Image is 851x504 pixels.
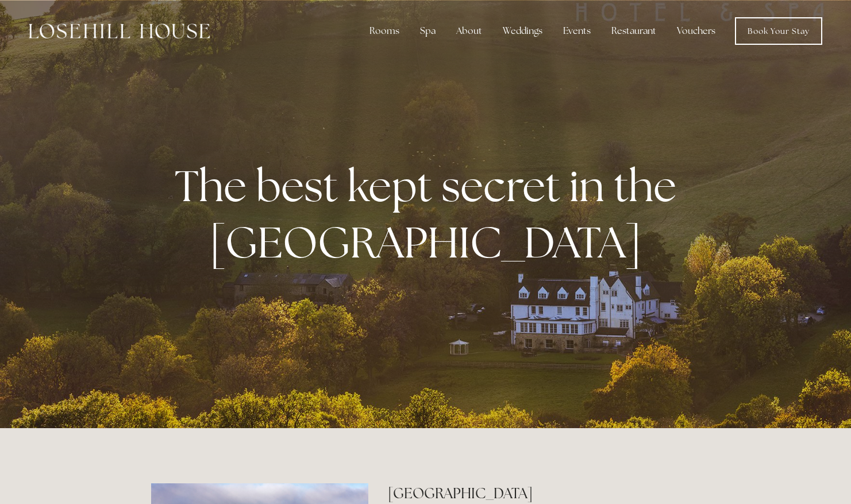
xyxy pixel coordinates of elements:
div: Events [554,20,600,43]
div: Weddings [494,20,552,43]
h2: [GEOGRAPHIC_DATA] [388,483,700,503]
div: Rooms [360,20,409,43]
div: About [447,20,491,43]
div: Spa [411,20,445,43]
a: Vouchers [668,20,725,43]
div: Restaurant [602,20,665,43]
img: Losehill House [29,24,210,39]
a: Book Your Stay [735,17,822,45]
strong: The best kept secret in the [GEOGRAPHIC_DATA] [175,157,686,270]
